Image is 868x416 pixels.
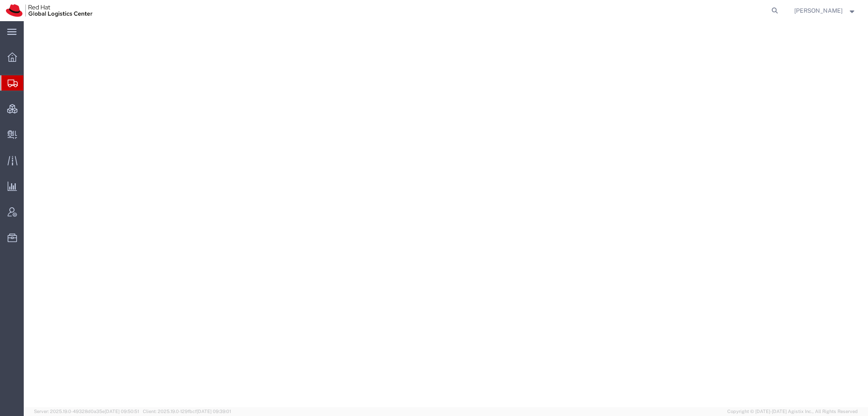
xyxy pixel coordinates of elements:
span: [DATE] 09:50:51 [105,409,139,414]
span: Copyright © [DATE]-[DATE] Agistix Inc., All Rights Reserved [727,408,858,415]
span: [DATE] 09:39:01 [197,409,231,414]
img: logo [6,4,92,17]
button: [PERSON_NAME] [794,6,857,16]
iframe: FS Legacy Container [24,21,868,407]
span: Server: 2025.19.0-49328d0a35e [34,409,139,414]
span: Client: 2025.19.0-129fbcf [143,409,231,414]
span: Kirk Newcross [794,6,843,15]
